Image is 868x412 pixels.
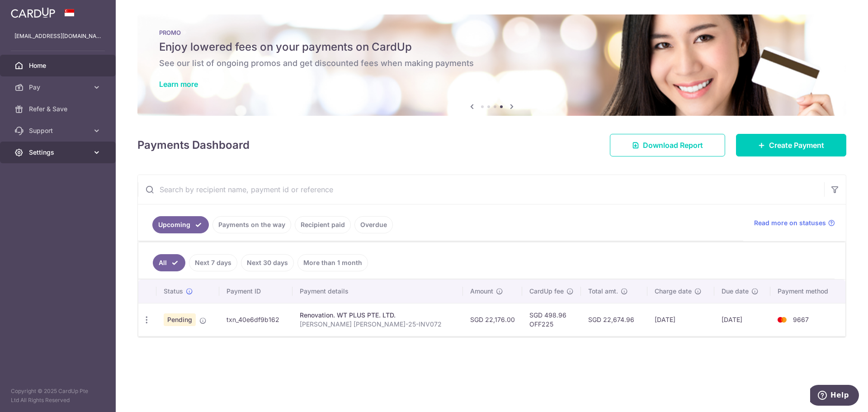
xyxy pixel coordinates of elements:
th: Payment ID [219,279,293,303]
a: All [153,254,185,271]
th: Payment details [292,279,463,303]
a: More than 1 month [297,254,368,271]
span: Home [29,61,89,70]
span: Total amt. [588,287,618,296]
p: PROMO [159,29,825,36]
a: Recipient paid [295,216,351,233]
img: CardUp [11,7,55,18]
th: Payment method [770,279,845,303]
td: SGD 22,176.00 [463,303,522,336]
span: Due date [722,287,749,296]
span: Charge date [655,287,692,296]
a: Create Payment [736,134,846,156]
img: Latest Promos banner [137,14,846,116]
iframe: Opens a widget where you can find more information [810,385,859,407]
td: SGD 498.96 OFF225 [522,303,581,336]
span: Amount [470,287,493,296]
td: SGD 22,674.96 [581,303,647,336]
span: Create Payment [769,140,824,151]
span: Pay [29,83,89,92]
span: Status [164,287,183,296]
td: [DATE] [714,303,770,336]
h4: Payments Dashboard [137,137,250,153]
a: Payments on the way [212,216,291,233]
span: Pending [164,313,196,326]
a: Learn more [159,80,198,89]
a: Overdue [354,216,393,233]
h5: Enjoy lowered fees on your payments on CardUp [159,40,825,54]
span: 9667 [793,316,809,323]
input: Search by recipient name, payment id or reference [138,175,824,204]
p: [EMAIL_ADDRESS][DOMAIN_NAME] [14,32,101,41]
span: CardUp fee [529,287,564,296]
span: Settings [29,148,89,157]
td: [DATE] [647,303,714,336]
a: Next 7 days [189,254,237,271]
a: Upcoming [152,216,209,233]
h6: See our list of ongoing promos and get discounted fees when making payments [159,58,825,69]
span: Support [29,126,89,135]
span: Download Report [643,140,703,151]
img: Bank Card [773,314,791,325]
td: txn_40e6df9b162 [219,303,293,336]
a: Read more on statuses [754,218,835,227]
p: [PERSON_NAME] [PERSON_NAME]-25-INV072 [300,320,456,329]
span: Read more on statuses [754,218,826,227]
div: Renovation. WT PLUS PTE. LTD. [300,311,456,320]
span: Refer & Save [29,104,89,114]
a: Download Report [610,134,725,156]
a: Next 30 days [241,254,294,271]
